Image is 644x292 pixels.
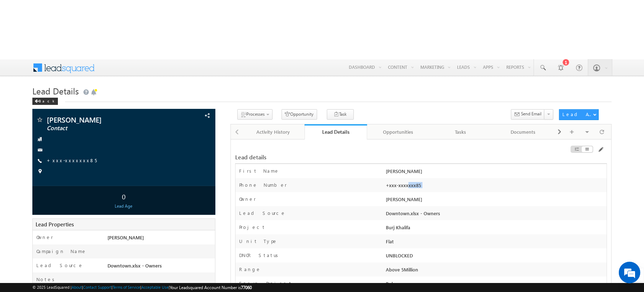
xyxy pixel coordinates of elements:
[384,168,607,178] div: [PERSON_NAME]
[384,266,607,276] div: Above 5Million
[385,59,417,75] a: Content
[492,124,555,140] a: Documents
[503,59,534,75] a: Reports
[417,59,453,75] a: Marketing
[310,128,362,135] div: Lead Details
[386,196,422,202] span: [PERSON_NAME]
[36,248,87,255] label: Campaign Name
[248,128,298,136] div: Activity History
[384,238,607,248] div: Flat
[327,109,354,120] button: Task
[282,109,317,120] button: Opportunity
[83,285,111,289] a: Contact Support
[36,234,53,240] label: Owner
[113,285,141,289] a: Terms of Service
[34,190,214,203] div: 0
[239,168,279,174] label: First Name
[32,97,61,103] a: Back
[47,125,161,132] span: Contact
[430,124,492,140] a: Tasks
[237,109,273,120] button: Processes
[559,109,599,120] button: Lead Actions
[36,221,74,228] span: Lead Properties
[511,109,545,120] button: Send Email
[72,285,82,289] a: About
[367,124,430,140] a: Opportunities
[384,252,607,262] div: UNBLOCKED
[239,238,278,244] label: Unit Type
[106,262,215,272] div: Downtown.xlsx - Owners
[241,285,252,290] span: 77060
[521,111,542,117] span: Send Email
[239,210,286,216] label: Lead Source
[142,285,169,289] a: Acceptable Use
[32,284,252,291] span: © 2025 LeadSquared | | | | |
[239,196,256,202] label: Owner
[384,280,607,290] div: Polo
[563,59,569,66] div: 1
[435,128,486,136] div: Tasks
[239,280,293,287] label: Focus Project
[239,182,287,188] label: Phone Number
[454,59,479,75] a: Leads
[562,111,593,118] div: Lead Actions
[47,116,161,123] span: [PERSON_NAME]
[34,203,214,209] div: Lead Age
[373,128,423,136] div: Opportunities
[346,59,384,75] a: Dashboard
[384,182,607,192] div: +xxx-xxxxxxx85
[246,111,265,117] span: Processes
[170,285,252,290] span: Your Leadsquared Account Number is
[384,210,607,220] div: Downtown.xlsx - Owners
[242,124,305,140] a: Activity History
[32,98,58,105] div: Back
[239,252,281,258] label: DNCR Status
[239,266,261,273] label: Range
[480,59,503,75] a: Apps
[384,224,607,234] div: Burj Khalifa
[108,234,144,240] span: [PERSON_NAME]
[47,157,97,164] span: +xxx-xxxxxxx85
[36,276,57,283] label: Notes
[305,124,367,140] a: Lead Details
[498,128,548,136] div: Documents
[36,262,83,269] label: Lead Source
[239,224,266,230] label: Project
[235,154,480,160] div: Lead details
[32,85,79,97] span: Lead Details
